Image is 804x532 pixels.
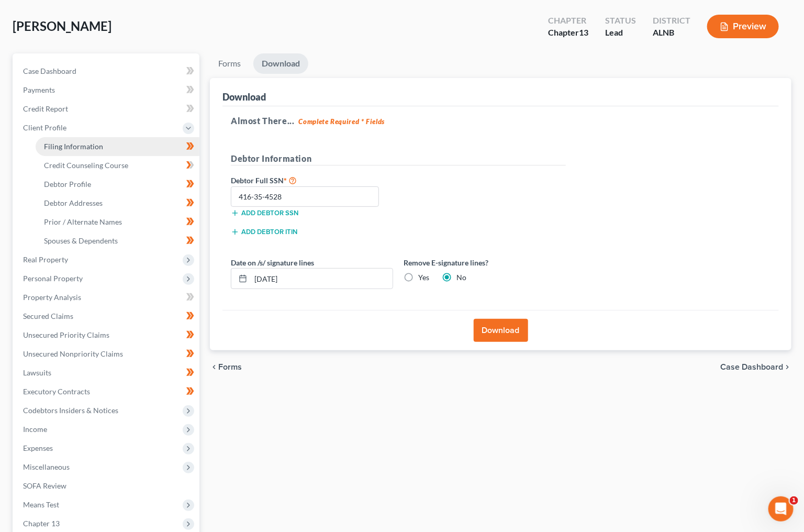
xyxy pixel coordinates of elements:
[23,66,76,75] span: Case Dashboard
[605,15,636,27] div: Status
[15,99,199,118] a: Credit Report
[404,257,566,268] label: Remove E-signature lines?
[548,27,588,39] div: Chapter
[251,269,393,289] input: MM/DD/YYYY
[44,161,128,170] span: Credit Counseling Course
[23,444,53,452] span: Expenses
[15,363,199,382] a: Lawsuits
[23,406,118,415] span: Codebtors Insiders & Notices
[36,137,199,156] a: Filing Information
[36,175,199,194] a: Debtor Profile
[720,363,791,371] a: Case Dashboard chevron_right
[15,307,199,326] a: Secured Claims
[15,62,199,81] a: Case Dashboard
[44,142,103,151] span: Filing Information
[418,272,429,283] label: Yes
[720,363,783,371] span: Case Dashboard
[23,462,70,471] span: Miscellaneous
[23,293,81,302] span: Property Analysis
[790,496,798,505] span: 1
[231,186,379,207] input: XXX-XX-XXXX
[15,326,199,345] a: Unsecured Priority Claims
[210,363,256,371] button: chevron_left Forms
[36,194,199,213] a: Debtor Addresses
[222,91,266,103] div: Download
[226,174,398,186] label: Debtor Full SSN
[548,15,588,27] div: Chapter
[15,81,199,99] a: Payments
[579,27,588,37] span: 13
[605,27,636,39] div: Lead
[231,257,314,268] label: Date on /s/ signature lines
[23,500,59,509] span: Means Test
[23,387,90,396] span: Executory Contracts
[44,236,118,245] span: Spouses & Dependents
[653,15,690,27] div: District
[23,368,51,377] span: Lawsuits
[23,274,83,283] span: Personal Property
[23,481,66,490] span: SOFA Review
[23,104,68,113] span: Credit Report
[299,117,385,126] strong: Complete Required * Fields
[36,156,199,175] a: Credit Counseling Course
[15,288,199,307] a: Property Analysis
[15,476,199,495] a: SOFA Review
[474,319,528,342] button: Download
[23,349,123,358] span: Unsecured Nonpriority Claims
[36,231,199,250] a: Spouses & Dependents
[23,255,68,264] span: Real Property
[23,123,66,132] span: Client Profile
[456,272,466,283] label: No
[210,363,218,371] i: chevron_left
[44,217,122,226] span: Prior / Alternate Names
[44,198,103,207] span: Debtor Addresses
[13,18,111,34] span: [PERSON_NAME]
[44,180,91,189] span: Debtor Profile
[253,53,308,74] a: Download
[231,228,297,236] button: Add debtor ITIN
[36,213,199,231] a: Prior / Alternate Names
[231,115,770,127] h5: Almost There...
[23,85,55,94] span: Payments
[23,312,73,320] span: Secured Claims
[15,382,199,401] a: Executory Contracts
[15,345,199,363] a: Unsecured Nonpriority Claims
[768,496,794,522] iframe: Intercom live chat
[210,53,249,74] a: Forms
[23,425,47,434] span: Income
[231,209,298,217] button: Add debtor SSN
[707,15,779,38] button: Preview
[23,519,60,528] span: Chapter 13
[231,152,566,165] h5: Debtor Information
[218,363,242,371] span: Forms
[653,27,690,39] div: ALNB
[783,363,791,371] i: chevron_right
[23,330,109,339] span: Unsecured Priority Claims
